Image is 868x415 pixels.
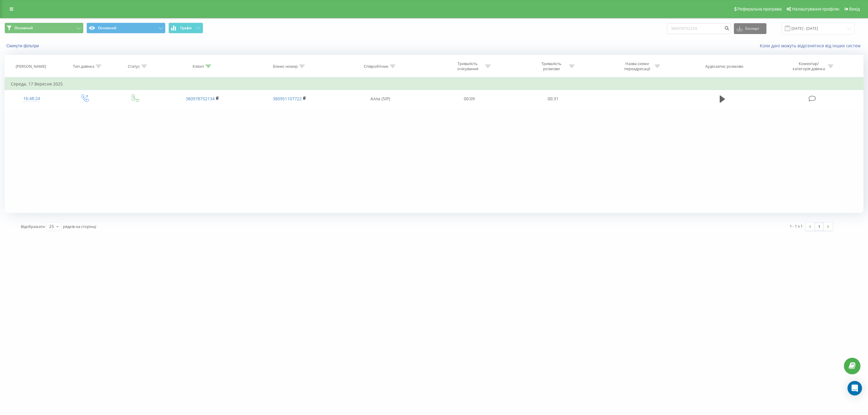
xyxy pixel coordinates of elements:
span: рядків на сторінці [63,224,96,229]
div: 1 - 1 з 1 [790,223,803,229]
div: Open Intercom Messenger [848,381,862,395]
a: 1 [815,222,824,231]
button: Графік [168,23,203,33]
div: [PERSON_NAME] [16,64,46,69]
div: Аудіозапис розмови [705,64,743,69]
button: Скинути фільтри [5,43,42,48]
div: Клієнт [193,64,204,69]
a: Коли дані можуть відрізнятися вiд інших систем [760,43,863,48]
span: Відображати [21,224,45,229]
span: Налаштування профілю [792,7,839,11]
div: 16:48:24 [11,93,52,105]
div: Коментар/категорія дзвінка [791,61,826,71]
div: 25 [49,223,54,229]
td: 00:09 [427,90,511,108]
span: Вихід [849,7,860,11]
div: Назва схеми переадресації [621,61,653,71]
span: Основний [14,26,33,30]
div: Співробітник [364,64,388,69]
div: Статус [128,64,140,69]
span: Графік [180,26,192,30]
div: Бізнес номер [273,64,298,69]
span: Реферальна програма [737,7,782,11]
td: Алла (SIP) [333,90,427,108]
div: Тип дзвінка [73,64,94,69]
div: Тривалість очікування [451,61,484,71]
td: 00:31 [511,90,595,108]
input: Пошук за номером [667,23,731,34]
div: Тривалість розмови [535,61,568,71]
button: Основний [5,23,83,33]
a: 380978752134 [186,96,215,101]
button: Експорт [734,23,766,34]
button: Основний [86,23,165,33]
td: Середа, 17 Вересня 2025 [5,78,863,90]
a: 380951107722 [273,96,302,101]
